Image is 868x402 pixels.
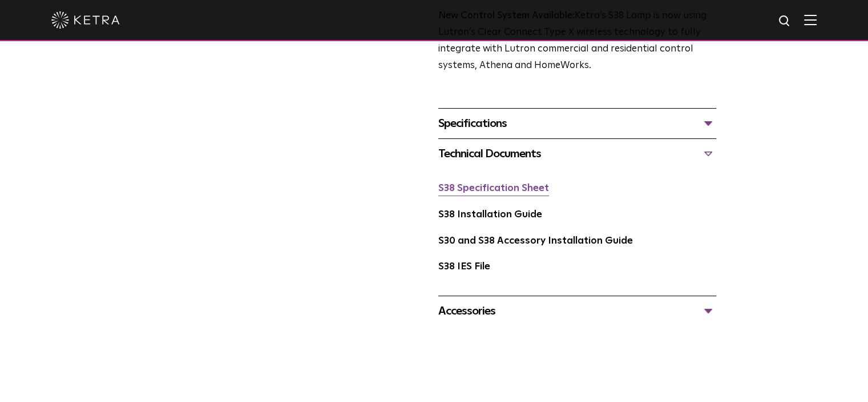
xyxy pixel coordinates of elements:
[438,145,716,163] div: Technical Documents
[438,210,542,220] a: S38 Installation Guide
[438,236,633,246] a: S30 and S38 Accessory Installation Guide
[438,184,549,193] a: S38 Specification Sheet
[804,14,817,25] img: Hamburger%20Nav.svg
[438,302,716,320] div: Accessories
[438,114,716,133] div: Specifications
[778,14,792,29] img: search icon
[438,262,490,272] a: S38 IES File
[51,11,120,29] img: ketra-logo-2019-white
